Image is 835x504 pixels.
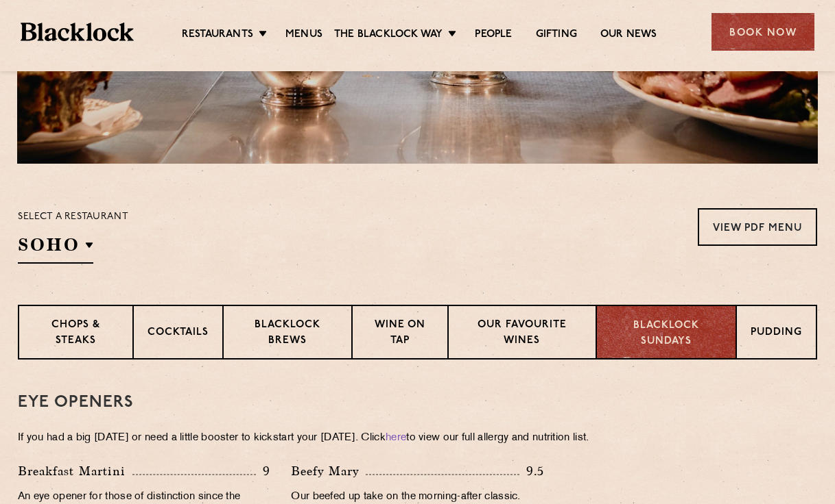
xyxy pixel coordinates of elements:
[18,462,132,481] p: Breakfast Martini
[711,13,814,51] div: Book Now
[33,318,119,350] p: Chops & Steaks
[291,462,366,481] p: Beefy Mary
[366,318,434,350] p: Wine on Tap
[18,233,93,264] h2: SOHO
[519,462,544,480] p: 9.5
[462,318,581,350] p: Our favourite wines
[21,23,134,42] img: BL_Textured_Logo-footer-cropped.svg
[698,208,817,246] a: View PDF Menu
[536,28,577,43] a: Gifting
[18,429,817,448] p: If you had a big [DATE] or need a little booster to kickstart your [DATE]. Click to view our full...
[256,462,270,480] p: 9
[18,394,817,412] h3: Eye openers
[611,318,722,349] p: Blacklock Sundays
[18,208,128,226] p: Select a restaurant
[475,28,512,43] a: People
[237,318,338,350] p: Blacklock Brews
[182,28,253,43] a: Restaurants
[600,28,657,43] a: Our News
[334,28,443,43] a: The Blacklock Way
[386,433,406,443] a: here
[751,325,802,342] p: Pudding
[148,325,209,342] p: Cocktails
[285,28,322,43] a: Menus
